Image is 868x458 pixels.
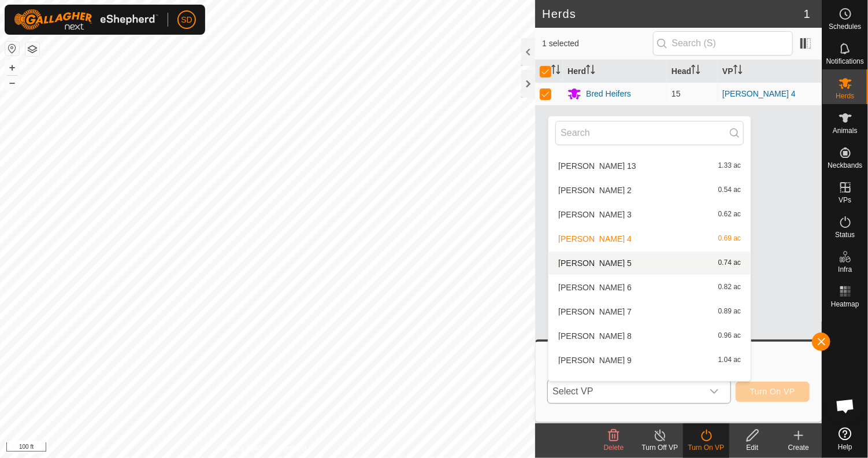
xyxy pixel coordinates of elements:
span: 1 [804,5,810,23]
span: Herds [836,93,854,99]
img: Gallagher Logo [14,9,158,30]
div: Edit [729,442,776,453]
span: Animals [833,127,858,134]
button: Reset Map [5,42,19,56]
h2: Herds [542,7,804,21]
span: [PERSON_NAME] 8 [558,332,632,340]
th: VP [718,60,822,83]
li: Lockhart 5 [548,252,751,275]
button: Map Layers [25,42,39,56]
a: Help [822,423,868,455]
span: 0.62 ac [718,210,741,219]
span: Schedules [829,23,861,30]
input: Search (S) [653,31,793,56]
span: Turn On VP [750,387,795,396]
span: 0.96 ac [718,332,741,340]
span: 0.74 ac [718,259,741,267]
span: Select VP [548,380,702,403]
div: Bred Heifers [586,88,631,100]
span: [PERSON_NAME] 9 [558,356,632,364]
span: 0.69 ac [718,235,741,243]
li: Lockhart 6 [548,276,751,299]
div: Create [776,442,822,453]
span: 0.82 ac [718,283,741,291]
div: Turn Off VP [637,442,683,453]
span: 1.04 ac [718,356,741,364]
div: Open chat [828,389,863,423]
span: Help [838,444,852,450]
span: VPs [839,197,851,204]
li: Lockhart Full [548,373,751,396]
li: Lockhart 3 [548,203,751,226]
button: Turn On VP [736,382,810,402]
li: Lockhart 4 [548,227,751,250]
span: 1 selected [542,38,652,50]
a: Contact Us [279,443,313,453]
li: Lockhart 13 [548,154,751,178]
a: Privacy Policy [222,443,265,453]
li: Lockhart 7 [548,300,751,323]
button: – [5,76,19,90]
span: Heatmap [831,301,859,308]
span: [PERSON_NAME] 5 [558,259,632,267]
th: Herd [563,60,667,83]
p-sorticon: Activate to sort [551,67,561,76]
span: Neckbands [828,162,862,169]
span: SD [181,14,192,26]
span: [PERSON_NAME] 6 [558,283,632,291]
li: Lockhart 8 [548,324,751,348]
input: Search [555,121,744,145]
th: Head [667,60,718,83]
span: Status [835,231,855,238]
span: [PERSON_NAME] 4 [558,235,632,243]
p-sorticon: Activate to sort [733,67,743,76]
p-sorticon: Activate to sort [586,67,595,76]
span: 15 [672,89,681,98]
li: Lockhart 9 [548,349,751,372]
span: Infra [838,266,852,273]
button: + [5,61,19,75]
span: [PERSON_NAME] 7 [558,308,632,316]
span: 0.54 ac [718,186,741,194]
p-sorticon: Activate to sort [691,67,700,76]
span: [PERSON_NAME] 3 [558,210,632,219]
a: [PERSON_NAME] 4 [722,89,796,98]
span: [PERSON_NAME] Full [558,381,640,389]
span: 0.89 ac [718,308,741,316]
span: 1.33 ac [718,162,741,170]
span: Notifications [826,58,864,65]
span: 5.78 ac [718,381,741,389]
span: [PERSON_NAME] 2 [558,186,632,194]
span: Delete [604,444,624,452]
span: [PERSON_NAME] 13 [558,162,636,170]
li: Lockhart 2 [548,179,751,202]
div: dropdown trigger [703,380,726,403]
div: Turn On VP [683,442,729,453]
